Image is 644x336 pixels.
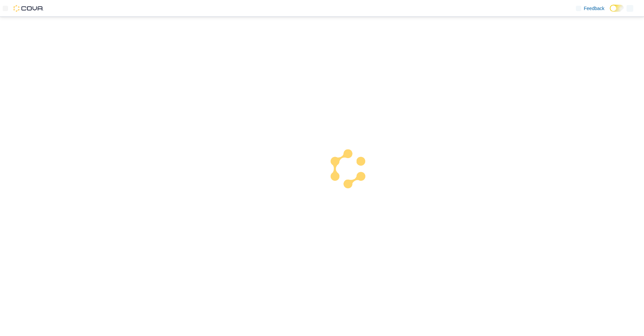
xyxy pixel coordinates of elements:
[573,2,607,15] a: Feedback
[610,5,624,12] input: Dark Mode
[322,144,372,195] img: cova-loader
[584,5,604,12] span: Feedback
[13,5,44,12] img: Cova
